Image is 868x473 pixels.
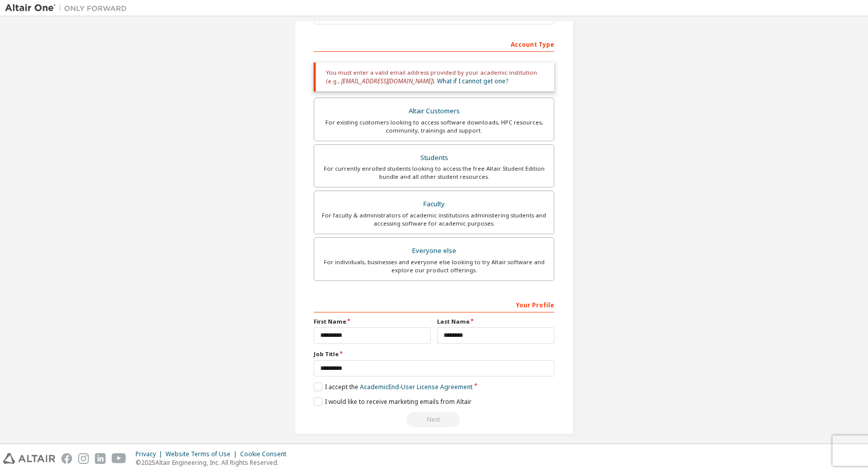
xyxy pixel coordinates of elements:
div: Website Terms of Use [165,450,240,458]
div: Privacy [136,450,165,458]
div: Everyone else [320,244,548,258]
div: Students [320,151,548,165]
label: I would like to receive marketing emails from Altair [314,397,472,406]
div: For existing customers looking to access software downloads, HPC resources, community, trainings ... [320,118,548,135]
div: You need to provide your academic email [314,412,554,427]
div: You must enter a valid email address provided by your academic institution (e.g., ). [314,62,554,91]
div: For currently enrolled students looking to access the free Altair Student Edition bundle and all ... [320,165,548,181]
img: youtube.svg [112,453,126,464]
div: Cookie Consent [240,450,292,458]
label: I accept the [314,383,473,391]
img: linkedin.svg [95,453,106,464]
div: Your Profile [314,296,554,312]
a: Academic End-User License Agreement [360,383,473,391]
img: altair_logo.svg [3,453,55,464]
a: What if I cannot get one? [437,77,508,85]
img: facebook.svg [61,453,72,464]
img: Altair One [5,3,132,13]
img: instagram.svg [78,453,89,464]
div: For faculty & administrators of academic institutions administering students and accessing softwa... [320,211,548,228]
span: [EMAIL_ADDRESS][DOMAIN_NAME] [341,77,432,85]
label: Job Title [314,350,554,358]
div: For individuals, businesses and everyone else looking to try Altair software and explore our prod... [320,258,548,274]
div: Account Type [314,36,554,52]
div: Faculty [320,197,548,211]
div: Altair Customers [320,104,548,118]
label: Last Name [437,318,554,326]
p: © 2025 Altair Engineering, Inc. All Rights Reserved. [136,458,292,467]
label: First Name [314,318,431,326]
